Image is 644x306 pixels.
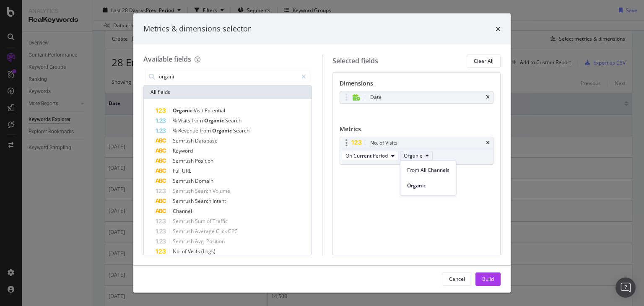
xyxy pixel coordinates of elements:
[173,187,195,194] span: Semrush
[400,151,433,161] button: Organic
[173,197,195,205] span: Semrush
[173,157,195,164] span: Semrush
[173,117,178,124] span: %
[195,177,213,184] span: Domain
[173,137,195,144] span: Semrush
[442,272,472,286] button: Cancel
[213,218,228,225] span: Traffic
[233,127,249,134] span: Search
[404,152,422,159] span: Organic
[195,137,218,144] span: Database
[173,177,195,184] span: Semrush
[173,147,193,154] span: Keyword
[144,86,312,99] div: All fields
[205,107,225,114] span: Potential
[332,56,378,66] div: Selected fields
[342,151,398,161] button: On Current Period
[216,228,228,235] span: Click
[345,152,388,159] span: On Current Period
[143,54,191,64] div: Available fields
[195,197,213,205] span: Search
[192,117,204,124] span: from
[194,107,205,114] span: Visit
[407,182,449,189] span: Organic
[195,228,216,235] span: Average
[407,166,449,174] span: From All Channels
[195,238,206,245] span: Avg.
[173,167,182,174] span: Full
[449,275,465,283] div: Cancel
[475,272,501,286] button: Build
[228,228,238,235] span: CPC
[340,79,494,91] div: Dimensions
[173,238,195,245] span: Semrush
[340,125,494,137] div: Metrics
[201,248,216,255] span: (Logs)
[213,187,230,194] span: Volume
[340,137,494,165] div: No. of VisitstimesOn Current PeriodOrganic
[188,248,201,255] span: Visits
[158,70,298,83] input: Search by field name
[467,54,501,68] button: Clear All
[195,187,213,194] span: Search
[182,167,191,174] span: URL
[133,13,511,293] div: modal
[200,127,212,134] span: from
[173,127,178,134] span: %
[370,139,397,147] div: No. of Visits
[195,218,207,225] span: Sum
[206,238,225,245] span: Position
[496,23,501,34] div: times
[370,93,382,101] div: Date
[195,157,213,164] span: Position
[212,127,233,134] span: Organic
[615,277,636,298] div: Open Intercom Messenger
[173,248,182,255] span: No.
[213,197,226,205] span: Intent
[482,275,494,283] div: Build
[178,117,192,124] span: Visits
[182,248,188,255] span: of
[486,140,490,145] div: times
[225,117,241,124] span: Search
[340,91,494,104] div: Datetimes
[207,218,213,225] span: of
[474,57,493,65] div: Clear All
[486,95,490,100] div: times
[173,228,195,235] span: Semrush
[173,107,194,114] span: Organic
[204,117,225,124] span: Organic
[143,23,251,34] div: Metrics & dimensions selector
[173,207,192,215] span: Channel
[173,218,195,225] span: Semrush
[178,127,200,134] span: Revenue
